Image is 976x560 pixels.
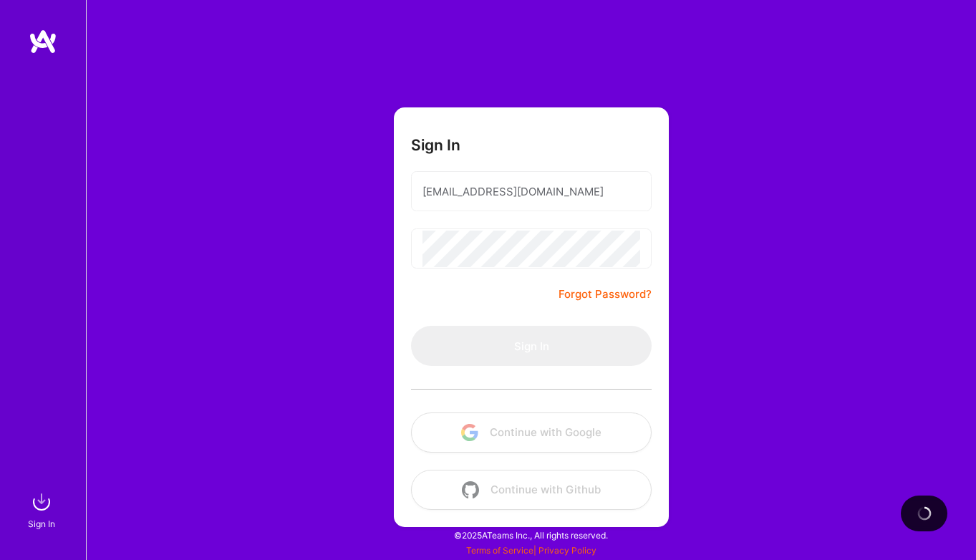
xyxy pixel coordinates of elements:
[916,505,933,522] img: loading
[30,488,56,531] a: sign inSign In
[27,488,56,516] img: sign in
[538,545,596,556] a: Privacy Policy
[411,136,460,154] h3: Sign In
[411,470,652,510] button: Continue with Github
[422,173,640,210] input: Email...
[29,29,57,54] img: logo
[466,545,596,556] span: |
[466,545,533,556] a: Terms of Service
[411,412,652,453] button: Continue with Google
[86,517,976,553] div: © 2025 ATeams Inc., All rights reserved.
[559,286,652,303] a: Forgot Password?
[411,326,652,366] button: Sign In
[28,516,55,531] div: Sign In
[461,424,478,441] img: icon
[462,481,479,498] img: icon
